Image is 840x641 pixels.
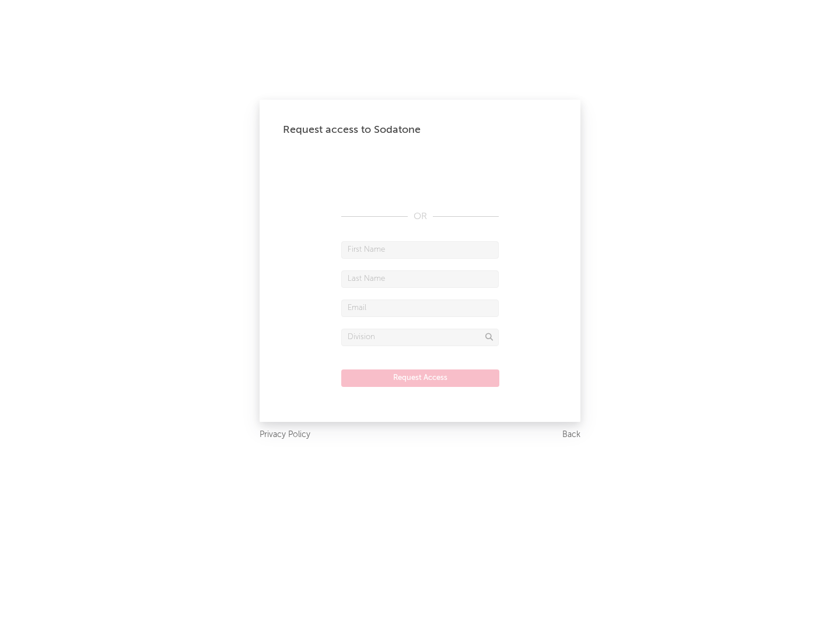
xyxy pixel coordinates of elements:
a: Back [562,428,580,442]
input: Division [341,329,499,346]
div: OR [341,210,499,224]
button: Request Access [341,369,499,387]
a: Privacy Policy [260,428,310,442]
input: Email [341,300,499,317]
input: Last Name [341,270,499,288]
input: First Name [341,241,499,259]
div: Request access to Sodatone [283,123,557,137]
